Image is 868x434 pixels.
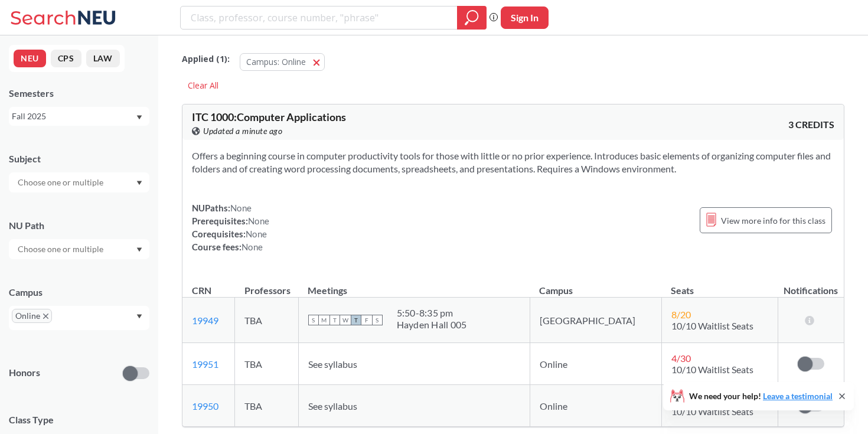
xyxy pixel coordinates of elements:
svg: Dropdown arrow [136,247,142,252]
button: LAW [86,50,120,67]
div: Hayden Hall 005 [397,319,467,331]
span: 4 / 30 [671,353,691,364]
span: Campus: Online [246,56,306,67]
svg: Dropdown arrow [136,181,142,185]
div: NUPaths: Prerequisites: Corequisites: Course fees: [192,201,269,253]
span: M [319,315,329,325]
span: See syllabus [308,358,357,370]
th: Professors [235,272,299,298]
button: NEU [14,50,46,67]
svg: Dropdown arrow [136,314,142,319]
td: [GEOGRAPHIC_DATA] [530,298,661,343]
span: We need your help! [689,392,833,400]
div: Semesters [9,87,149,100]
td: Online [530,343,661,385]
div: magnifying glass [457,6,487,30]
th: Notifications [778,272,844,298]
span: 10/10 Waitlist Seats [671,406,753,417]
span: S [372,315,383,325]
a: 19949 [192,315,218,326]
div: Dropdown arrow [9,239,149,259]
span: Applied ( 1 ): [182,53,230,66]
span: T [329,315,340,325]
div: OnlineX to remove pillDropdown arrow [9,306,149,330]
div: 5:50 - 8:35 pm [397,307,467,319]
span: View more info for this class [721,213,825,228]
div: Dropdown arrow [9,172,149,192]
span: 8 / 20 [671,309,691,320]
svg: magnifying glass [465,9,479,26]
span: 3 CREDITS [788,118,834,131]
span: None [230,203,252,213]
div: NU Path [9,219,149,232]
p: Honors [9,366,40,380]
div: Fall 2025Dropdown arrow [9,107,149,126]
td: TBA [235,298,299,343]
td: TBA [235,343,299,385]
span: Updated a minute ago [203,125,282,138]
span: T [351,315,361,325]
td: Online [530,385,661,427]
svg: X to remove pill [43,314,48,319]
a: 19950 [192,400,218,412]
span: S [308,315,319,325]
input: Choose one or multiple [12,242,111,256]
button: Sign In [501,6,549,29]
span: ITC 1000 : Computer Applications [192,110,346,123]
td: TBA [235,385,299,427]
span: 10/10 Waitlist Seats [671,320,753,331]
span: F [361,315,372,325]
button: CPS [51,50,81,67]
th: Campus [530,272,661,298]
span: None [246,229,267,239]
span: 10/10 Waitlist Seats [671,364,753,375]
a: 19951 [192,358,218,370]
span: See syllabus [308,400,357,412]
span: OnlineX to remove pill [12,309,52,323]
span: Class Type [9,413,149,426]
svg: Dropdown arrow [136,115,142,120]
button: Campus: Online [240,53,325,71]
span: None [242,242,263,252]
input: Choose one or multiple [12,175,111,190]
th: Seats [661,272,778,298]
input: Class, professor, course number, "phrase" [190,8,449,28]
span: W [340,315,351,325]
th: Meetings [298,272,530,298]
div: Fall 2025 [12,110,135,123]
div: Subject [9,152,149,165]
div: CRN [192,284,211,297]
a: Leave a testimonial [763,391,833,401]
div: Clear All [182,77,224,94]
span: None [248,216,269,226]
div: Campus [9,286,149,299]
section: Offers a beginning course in computer productivity tools for those with little or no prior experi... [192,149,834,175]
